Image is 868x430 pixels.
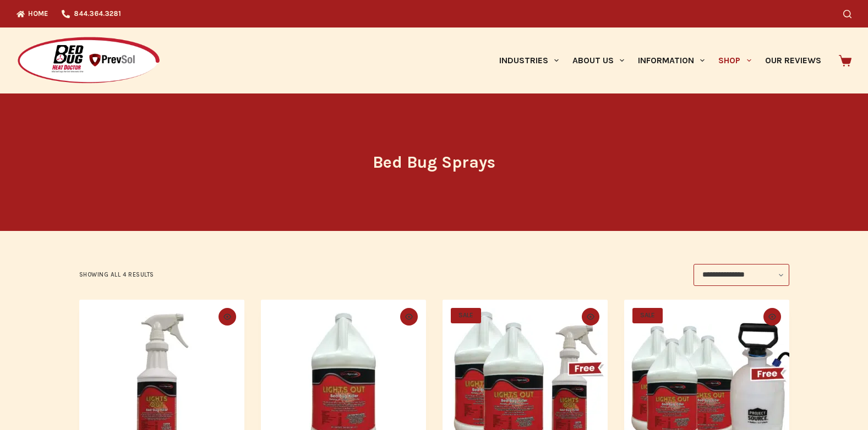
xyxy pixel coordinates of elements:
button: Quick view toggle [219,308,236,326]
a: Our Reviews [758,27,828,93]
a: Shop [712,27,758,93]
img: Prevsol/Bed Bug Heat Doctor [17,36,161,85]
a: Information [631,27,712,93]
button: Search [843,10,851,18]
h1: Bed Bug Sprays [228,150,641,175]
span: SALE [451,308,481,323]
button: Quick view toggle [582,308,599,326]
p: Showing all 4 results [79,270,155,280]
a: Industries [492,27,565,93]
button: Quick view toggle [763,308,781,326]
select: Shop order [694,264,789,286]
nav: Primary [492,27,828,93]
a: About Us [565,27,631,93]
span: SALE [632,308,663,323]
button: Quick view toggle [400,308,418,326]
